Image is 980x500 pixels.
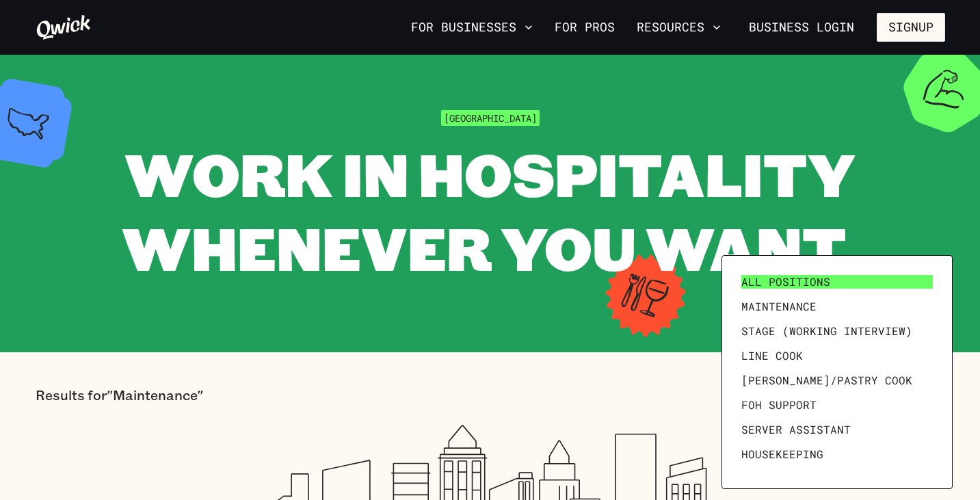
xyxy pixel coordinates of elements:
span: Prep Cook [741,472,803,486]
span: [PERSON_NAME]/Pastry Cook [741,373,912,387]
span: Maintenance [741,300,817,313]
span: All Positions [741,275,830,289]
ul: Filter by position [736,269,938,475]
span: Line Cook [741,349,803,363]
span: Housekeeping [741,447,823,461]
span: Server Assistant [741,423,851,436]
span: FOH Support [741,398,817,412]
span: Stage (working interview) [741,324,912,338]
